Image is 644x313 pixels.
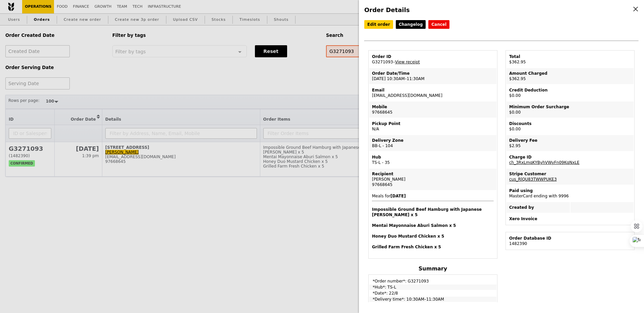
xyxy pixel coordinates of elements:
td: N/A [369,118,496,134]
div: Discounts [509,121,631,126]
div: Amount Charged [509,71,631,76]
a: ch_3RxLmqKYByhVWyFn09KqNxLE [509,160,580,165]
h4: Summary [368,265,497,272]
h4: Mentai Mayonnaise Aburi Salmon x 5 [372,223,494,228]
h4: Grilled Farm Fresh Chicken x 5 [372,244,494,250]
div: Order Database ID [509,236,631,241]
td: *Order number*: G3271093 [369,275,496,284]
td: $0.00 [506,118,634,134]
div: Delivery Fee [509,138,631,143]
div: Hub [372,154,494,160]
td: $0.00 [506,85,634,101]
td: $2.95 [506,135,634,151]
div: Xero Invoice [509,216,631,222]
div: Order Date/Time [372,71,494,76]
td: *Hub*: TS-L [369,285,496,290]
h4: Impossible Ground Beef Hamburg with Japanese [PERSON_NAME] x 5 [372,207,494,217]
td: *Date*: 22/8 [369,291,496,296]
div: Email [372,87,494,93]
div: Stripe Customer [509,171,631,177]
div: Minimum Order Surcharge [509,104,631,110]
div: [PERSON_NAME] [372,177,494,182]
div: Created by [509,205,567,210]
td: 1482390 [506,233,634,249]
a: Changelog [396,20,426,29]
span: Order Details [364,6,410,13]
div: Order ID [372,54,494,59]
td: 97668645 [369,102,496,118]
div: Recipient [372,171,494,177]
div: Pickup Point [372,121,494,126]
a: Edit order [364,20,393,29]
td: $362.95 [506,51,634,67]
h4: Honey Duo Mustard Chicken x 5 [372,234,494,239]
div: Paid using [509,188,631,193]
a: View receipt [395,60,420,64]
td: G3271093 [369,51,496,67]
td: [EMAIL_ADDRESS][DOMAIN_NAME] [369,85,496,101]
div: Delivery Zone [372,138,494,143]
div: 97668645 [372,182,494,187]
td: BB-L - 104 [369,135,496,151]
td: MasterCard ending with 9996 [506,185,634,201]
button: Cancel [428,20,449,29]
div: Total [509,54,631,59]
a: cus_RlQU83TWWPUKE3 [509,177,557,182]
b: [DATE] [390,194,406,198]
td: *Delivery time*: 10:30AM–11:30AM [369,297,496,302]
span: Meals for [372,194,494,250]
div: Mobile [372,104,494,110]
td: $362.95 [506,68,634,84]
span: – [393,60,395,64]
div: Charge ID [509,154,631,160]
div: Credit Deduction [509,87,631,93]
td: $0.00 [506,102,634,118]
td: TS-L - 35 [369,152,496,168]
td: [DATE] 10:30AM–11:30AM [369,68,496,84]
